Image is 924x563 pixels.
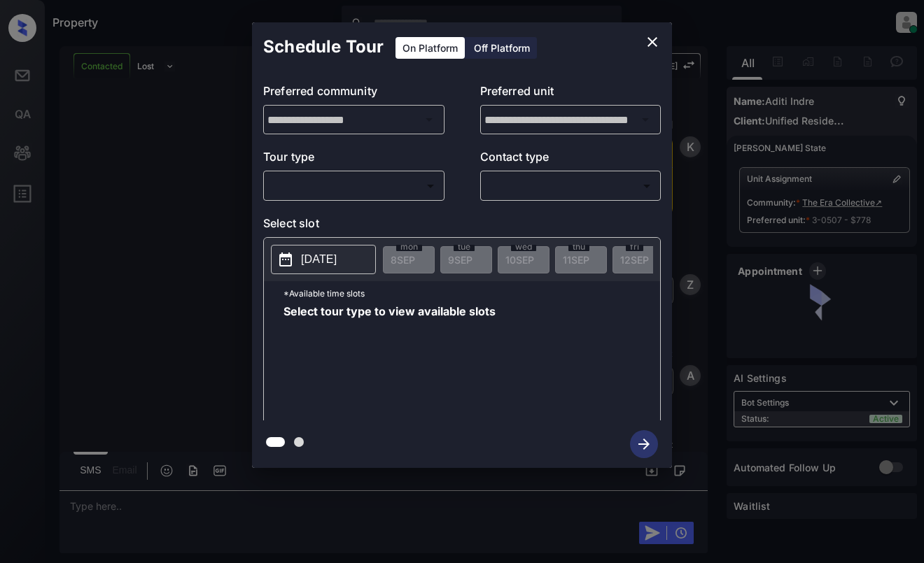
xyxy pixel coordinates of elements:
[283,306,496,418] span: Select tour type to view available slots
[480,148,661,171] p: Contact type
[263,215,661,237] p: Select slot
[263,83,444,105] p: Preferred community
[283,281,660,306] p: *Available time slots
[271,245,376,274] button: [DATE]
[395,37,465,59] div: On Platform
[480,83,661,105] p: Preferred unit
[252,22,395,71] h2: Schedule Tour
[638,28,666,56] button: close
[301,251,337,268] p: [DATE]
[263,148,444,171] p: Tour type
[467,37,537,59] div: Off Platform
